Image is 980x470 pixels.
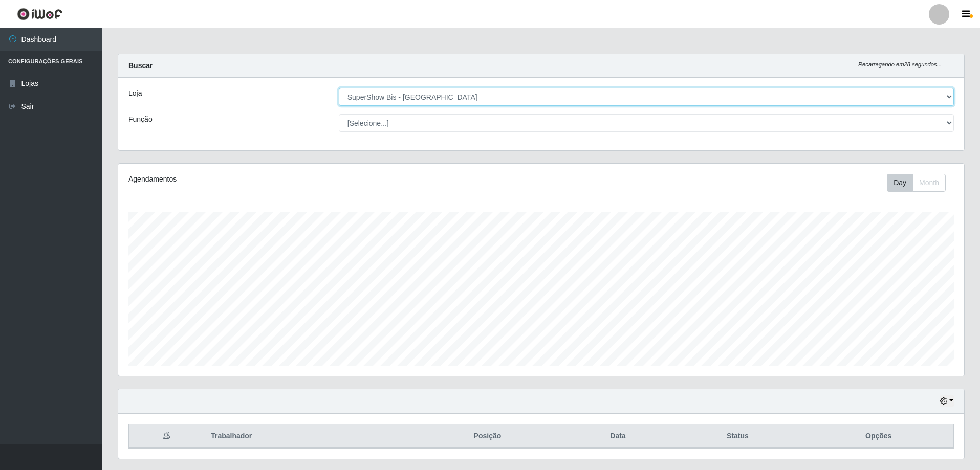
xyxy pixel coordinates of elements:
[671,424,803,449] th: Status
[858,61,942,68] i: Recarregando em 28 segundos...
[803,424,953,449] th: Opções
[128,88,142,99] label: Loja
[128,61,153,70] strong: Buscar
[128,114,153,125] label: Função
[128,174,464,185] div: Agendamentos
[912,174,946,192] button: Month
[887,174,946,192] div: First group
[887,174,954,192] div: Toolbar with button groups
[564,424,672,449] th: Data
[887,174,913,192] button: Day
[410,424,564,449] th: Posição
[205,424,410,449] th: Trabalhador
[17,8,62,20] img: CoreUI Logo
